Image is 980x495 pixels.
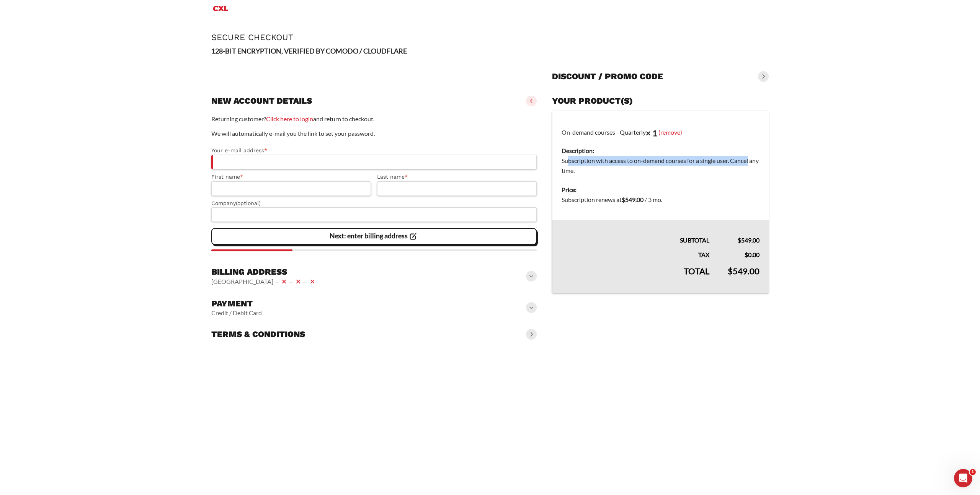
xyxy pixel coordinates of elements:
dt: Description: [562,146,759,156]
h3: Terms & conditions [211,329,305,340]
bdi: 549.00 [738,236,759,244]
th: Tax [552,245,719,260]
td: On-demand courses - Quarterly [552,111,769,181]
dd: Subscription with access to on-demand courses for a single user. Cancel any time. [562,156,759,176]
bdi: 549.00 [622,196,644,203]
bdi: 549.00 [728,266,759,276]
vaadin-horizontal-layout: Credit / Debit Card [211,309,262,317]
h3: New account details [211,96,312,106]
dt: Price: [562,185,759,195]
strong: 128-BIT ENCRYPTION, VERIFIED BY COMODO / CLOUDFLARE [211,47,407,55]
span: 1 [970,469,976,475]
span: $ [745,251,748,258]
label: Company [211,199,537,208]
a: Click here to login [266,115,313,122]
span: (optional) [236,200,261,206]
span: / 3 mo [645,196,661,203]
label: Your e-mail address [211,146,537,155]
h3: Payment [211,298,262,309]
h3: Billing address [211,267,317,277]
vaadin-horizontal-layout: [GEOGRAPHIC_DATA] — — — [211,277,317,286]
strong: × 1 [646,128,657,138]
h3: Discount / promo code [552,71,663,82]
span: $ [738,236,741,244]
iframe: Intercom live chat [954,469,972,487]
span: $ [728,266,733,276]
vaadin-button: Next: enter billing address [211,228,537,245]
bdi: 0.00 [745,251,759,258]
span: $ [622,196,625,203]
p: Returning customer? and return to checkout. [211,114,537,124]
label: Last name [377,173,537,181]
label: First name [211,173,371,181]
span: Subscription renews at . [562,196,662,203]
p: We will automatically e-mail you the link to set your password. [211,129,537,138]
th: Total [552,260,719,293]
h1: Secure Checkout [211,33,769,42]
th: Subtotal [552,220,719,245]
a: (remove) [658,128,682,135]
